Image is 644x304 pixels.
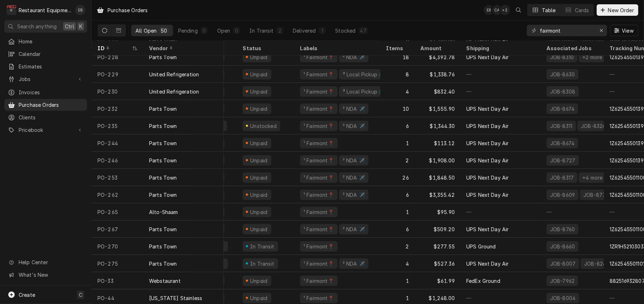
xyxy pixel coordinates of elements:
span: Pricebook [19,126,73,134]
div: JOB-8244 [583,260,610,267]
div: Unpaid [249,157,268,164]
div: JOB-8760 [549,225,576,233]
div: 2 [380,238,415,255]
div: ¹ Fairmont📍 [303,105,335,113]
div: PO-253 [92,169,143,186]
div: JOB-8310 [549,53,574,61]
div: All Open [135,27,157,34]
div: 1 [320,27,324,34]
div: Unpaid [249,191,268,199]
div: ¹ Fairmont📍 [303,277,335,285]
div: Parts Town [149,139,177,147]
div: PO-228 [92,48,143,66]
a: Go to Pricebook [4,124,87,136]
div: $527.36 [415,255,461,272]
div: — [461,203,541,220]
div: ¹ Fairmont📍 [303,139,335,147]
button: View [610,25,638,36]
div: ² NDA ✈️ [342,225,366,233]
a: Go to What's New [4,269,87,281]
div: ¹ Fairmont📍 [303,88,335,95]
div: [US_STATE] Stainless [149,294,202,302]
div: Items [386,44,407,52]
div: Vendor [149,44,216,52]
div: $1,555.90 [415,100,461,117]
div: ¹ Fairmont📍 [303,294,335,302]
div: JOB-8007 [549,260,576,267]
div: +4 more [582,174,603,181]
span: Jobs [19,75,73,83]
div: Status [243,44,287,52]
span: Purchase Orders [19,101,84,109]
div: JOB-8326 [580,122,606,130]
div: ² NDA ✈️ [342,174,366,181]
div: ³ Local Pickup 🛍️ [342,71,386,78]
div: Parts Town [149,157,177,164]
div: Unpaid [249,88,268,95]
span: Home [19,38,84,45]
div: Stocked [335,27,356,34]
div: UPS Next Day Air [466,122,509,130]
span: Help Center [19,258,83,266]
div: Amount [420,44,453,52]
div: UPS Next Day Air [466,53,509,61]
div: JOB-8311 [549,122,573,130]
div: ¹ Fairmont📍 [303,191,335,199]
div: 50 [161,27,167,34]
div: JOB-8317 [549,174,574,181]
div: PO-230 [92,83,143,100]
div: Parts Town [149,174,177,181]
a: Invoices [4,86,87,98]
div: ¹ Fairmont📍 [303,208,335,216]
div: Emily Bird's Avatar [75,5,85,15]
div: $4,392.78 [415,48,461,66]
div: PO-270 [92,238,143,255]
input: Keyword search [540,25,593,36]
div: 18 [380,48,415,66]
div: UPS Next Day Air [466,260,509,267]
span: View [620,27,635,34]
div: Restaurant Equipment Diagnostics [19,6,71,14]
div: Parts Town [149,191,177,199]
div: CA [492,5,502,15]
div: $1,908.00 [415,152,461,169]
div: PO-235 [92,117,143,134]
span: C [79,291,82,299]
div: ² NDA ✈️ [342,53,366,61]
div: Chrissy Adams's Avatar [492,5,502,15]
div: Unpaid [249,294,268,302]
div: $113.12 [415,134,461,152]
div: Unpaid [249,277,268,285]
div: $3,355.42 [415,186,461,203]
div: JOB-8674 [549,139,575,147]
div: ¹ Fairmont📍 [303,225,335,233]
a: Clients [4,111,87,123]
div: In Transit [249,27,273,34]
div: Unpaid [249,174,268,181]
div: Parts Town [149,53,177,61]
div: FedEx Ground [466,277,500,285]
div: 26 [380,169,415,186]
div: PO-267 [92,220,143,238]
div: Unpaid [249,225,268,233]
div: JOB-7962 [549,277,575,285]
div: $1,848.50 [415,169,461,186]
div: In Transit [249,243,275,250]
div: $1,338.76 [415,66,461,83]
button: New Order [597,4,638,16]
div: ¹ Fairmont📍 [303,243,335,250]
div: 1 [380,203,415,220]
div: United Refrigeration [149,88,199,95]
div: Labels [300,44,375,52]
div: 8 [380,66,415,83]
div: UPS Ground [466,243,496,250]
div: PO-229 [92,66,143,83]
div: ² NDA ✈️ [342,122,366,130]
button: Erase input [596,25,607,36]
div: Unpaid [249,53,268,61]
div: Open [217,27,230,34]
div: JOB-8004 [549,294,576,302]
span: Clients [19,114,84,121]
div: Parts Town [149,243,177,250]
div: UPS Next Day Air [466,139,509,147]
